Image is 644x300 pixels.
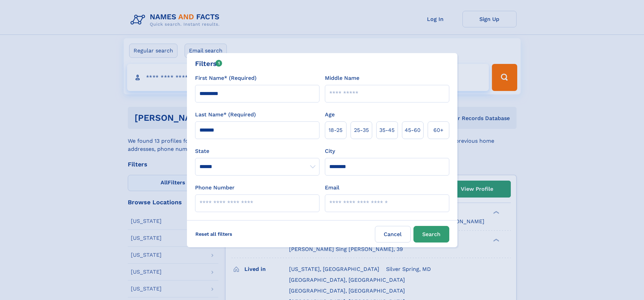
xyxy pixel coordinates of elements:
[325,111,335,119] label: Age
[379,126,395,134] span: 35‑45
[354,126,369,134] span: 25‑35
[433,126,444,134] span: 60+
[195,111,256,119] label: Last Name* (Required)
[195,59,222,69] div: Filters
[375,226,411,243] label: Cancel
[405,126,421,134] span: 45‑60
[191,226,237,242] label: Reset all filters
[195,74,257,82] label: First Name* (Required)
[195,147,319,155] label: State
[195,184,235,192] label: Phone Number
[325,74,359,82] label: Middle Name
[325,147,335,155] label: City
[413,226,449,243] button: Search
[325,184,339,192] label: Email
[329,126,342,134] span: 18‑25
